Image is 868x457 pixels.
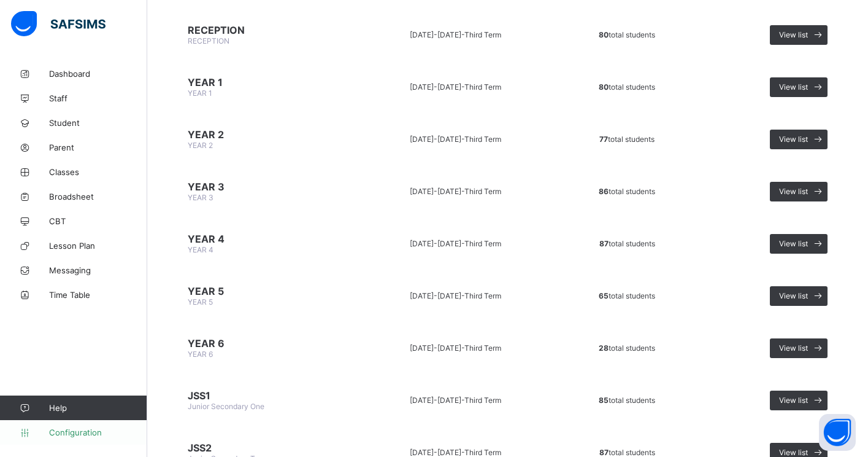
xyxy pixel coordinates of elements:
span: [DATE]-[DATE] - [410,30,464,39]
span: Junior Secondary One [188,402,264,411]
span: [DATE]-[DATE] - [410,239,464,248]
span: total students [599,239,655,248]
span: JSS1 [188,389,337,402]
span: total students [599,135,655,144]
span: total students [599,448,655,457]
span: Third Term [464,448,501,457]
button: Open asap [819,414,856,451]
span: Classes [49,167,147,177]
span: [DATE]-[DATE] - [410,448,464,457]
span: JSS2 [188,442,337,454]
span: YEAR 5 [188,285,337,297]
span: CBT [49,216,147,226]
span: Third Term [464,135,501,144]
span: YEAR 4 [188,245,213,254]
span: Configuration [49,428,147,437]
span: YEAR 1 [188,88,212,98]
span: [DATE]-[DATE] - [410,135,464,144]
b: 80 [599,82,609,92]
img: safsims [11,11,106,37]
span: total students [599,396,655,405]
span: View list [779,291,808,300]
span: total students [599,343,655,353]
span: Lesson Plan [49,241,147,251]
span: Parent [49,143,147,152]
span: total students [599,30,655,39]
span: Student [49,118,147,128]
span: View list [779,396,808,405]
span: Third Term [464,187,501,196]
span: YEAR 2 [188,141,213,150]
span: Messaging [49,265,147,275]
span: Third Term [464,291,501,300]
span: Dashboard [49,69,147,79]
span: Broadsheet [49,192,147,201]
span: YEAR 1 [188,76,337,88]
span: YEAR 2 [188,128,337,141]
span: View list [779,135,808,144]
b: 77 [599,135,608,144]
span: YEAR 5 [188,297,213,307]
b: 86 [599,187,609,196]
b: 65 [599,291,609,300]
span: total students [599,82,655,92]
span: Time Table [49,290,147,300]
span: YEAR 3 [188,193,213,202]
b: 85 [599,396,609,405]
span: View list [779,343,808,353]
span: View list [779,239,808,248]
span: Third Term [464,239,501,248]
span: YEAR 6 [188,350,213,359]
b: 28 [599,343,609,353]
span: [DATE]-[DATE] - [410,291,464,300]
span: YEAR 4 [188,233,337,245]
span: RECEPTION [188,24,337,36]
span: Third Term [464,343,501,353]
span: RECEPTION [188,36,229,45]
span: [DATE]-[DATE] - [410,396,464,405]
span: total students [599,291,655,300]
span: View list [779,30,808,39]
span: YEAR 6 [188,337,337,350]
span: total students [599,187,655,196]
span: View list [779,82,808,92]
span: [DATE]-[DATE] - [410,343,464,353]
span: Third Term [464,82,501,92]
span: View list [779,187,808,196]
span: Third Term [464,396,501,405]
span: Help [49,403,147,413]
span: YEAR 3 [188,181,337,193]
span: [DATE]-[DATE] - [410,187,464,196]
span: View list [779,448,808,457]
span: Staff [49,93,147,103]
b: 87 [599,448,609,457]
span: Third Term [464,30,501,39]
b: 87 [599,239,609,248]
b: 80 [599,30,609,39]
span: [DATE]-[DATE] - [410,82,464,92]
